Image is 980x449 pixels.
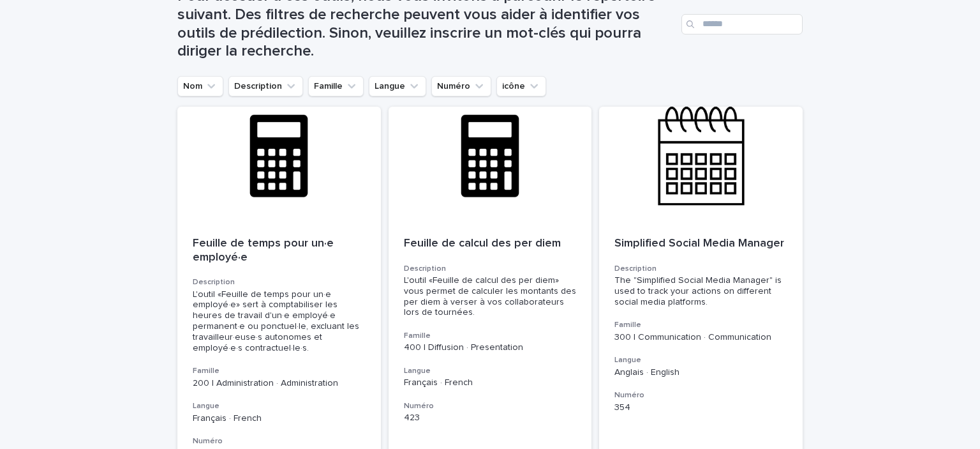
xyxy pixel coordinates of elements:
h3: Description [614,264,787,274]
h3: Langue [193,401,366,411]
p: 354 [614,402,787,413]
button: Description [228,76,303,96]
p: Feuille de temps pour un·e employé·e [193,237,366,264]
h3: Famille [614,320,787,330]
input: Search [681,14,803,34]
h3: Langue [404,366,577,376]
button: Nom [177,76,223,96]
p: Feuille de calcul des per diem [404,237,577,251]
h3: Description [193,277,366,287]
h3: Description [404,264,577,274]
p: Simplified Social Media Manager [614,237,787,251]
button: Langue [369,76,426,96]
h3: Famille [193,366,366,376]
p: 200 | Administration · Administration [193,378,366,389]
div: L'outil «Feuille de calcul des per diem» vous permet de calculer les montants des per diem à vers... [404,275,577,318]
p: Français · French [193,413,366,424]
p: 400 | Diffusion · Presentation [404,342,577,353]
p: 300 | Communication · Communication [614,332,787,343]
p: Français · French [404,377,577,388]
h3: Langue [614,355,787,365]
button: icône [496,76,546,96]
p: Anglais · English [614,367,787,378]
div: The "Simplified Social Media Manager" is used to track your actions on different social media pla... [614,275,787,307]
h3: Famille [404,331,577,341]
h3: Numéro [193,436,366,446]
div: L'outil «Feuille de temps pour un·e employé·e» sert à comptabiliser les heures de travail d'un·e ... [193,289,366,354]
h3: Numéro [404,401,577,411]
p: 423 [404,413,577,423]
h3: Numéro [614,390,787,400]
button: Famille [308,76,364,96]
button: Numéro [431,76,491,96]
